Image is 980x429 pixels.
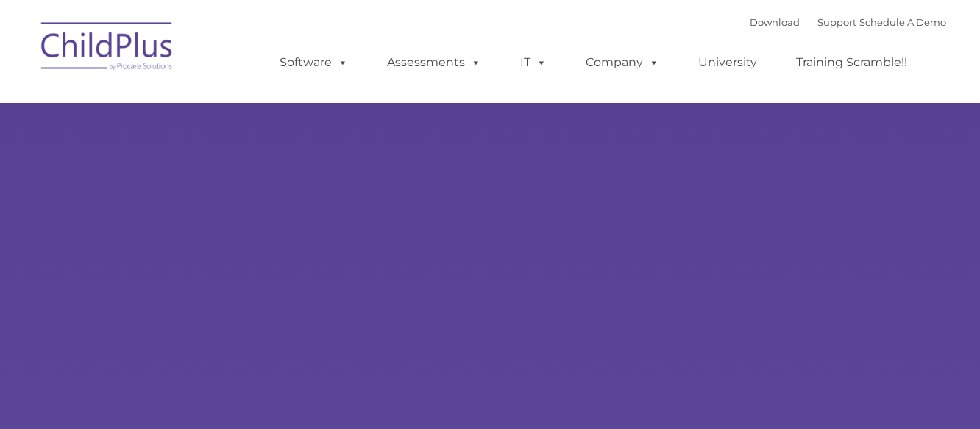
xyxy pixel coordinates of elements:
a: Assessments [372,48,496,77]
a: Company [571,48,674,77]
a: Download [750,16,800,28]
a: Software [265,48,363,77]
a: Training Scramble!! [781,48,922,77]
a: Schedule A Demo [859,16,946,28]
a: University [683,48,772,77]
font: | [750,16,946,28]
a: Support [817,16,856,28]
img: ChildPlus by Procare Solutions [34,12,181,85]
a: IT [505,48,561,77]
